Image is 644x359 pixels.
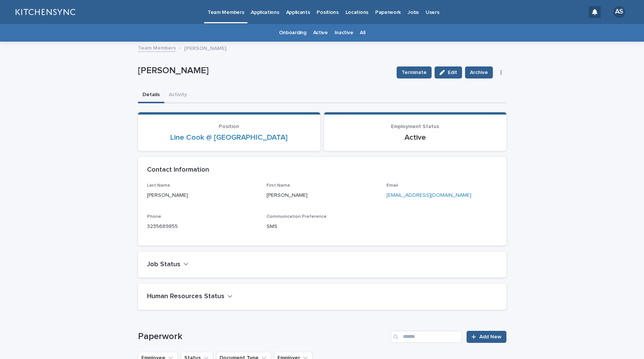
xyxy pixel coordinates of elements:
div: AS [613,6,625,18]
a: [EMAIL_ADDRESS][DOMAIN_NAME] [386,193,471,198]
span: Terminate [402,69,427,76]
a: All [360,24,365,42]
img: lGNCzQTxQVKGkIr0XjOy [15,5,75,20]
a: Add New [467,331,506,343]
p: [PERSON_NAME] [138,65,391,76]
p: SMS [267,223,377,231]
h1: Paperwork [138,331,388,342]
a: Line Cook @ [GEOGRAPHIC_DATA] [170,133,288,142]
span: Position [219,124,239,129]
p: [PERSON_NAME] [267,192,377,199]
span: Last Name [147,183,170,188]
button: Terminate [397,66,432,78]
h2: Job Status [147,261,180,269]
a: Inactive [335,24,353,42]
span: Add New [479,334,502,339]
span: Archive [470,69,488,76]
p: Active [333,133,497,142]
button: Activity [164,87,191,103]
button: Archive [465,66,493,78]
span: First Name [267,183,290,188]
span: Phone [147,214,161,219]
span: Edit [448,70,457,75]
p: [PERSON_NAME] [184,44,226,52]
a: Team Members [138,43,176,52]
p: [PERSON_NAME] [147,192,258,199]
button: Human Resources Status [147,293,233,301]
a: 3235689855 [147,224,178,229]
h2: Human Resources Status [147,293,224,301]
span: Communication Preference [267,214,327,219]
h2: Contact Information [147,166,209,174]
button: Edit [435,66,462,78]
input: Search [391,331,462,343]
button: Job Status [147,261,189,269]
button: Details [138,87,164,103]
span: Email [386,183,398,188]
a: Onboarding [279,24,306,42]
a: Active [313,24,328,42]
span: Employment Status [391,124,439,129]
